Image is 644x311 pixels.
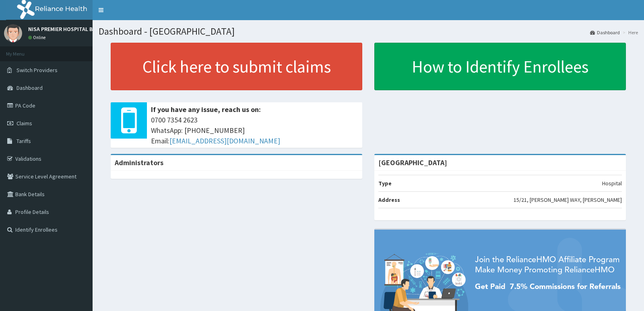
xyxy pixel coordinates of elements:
p: 15/21, [PERSON_NAME] WAY, [PERSON_NAME] [514,196,622,204]
span: Dashboard [17,84,43,91]
li: Here [621,29,638,36]
a: How to Identify Enrollees [374,43,626,90]
a: Click here to submit claims [111,43,362,90]
b: Address [378,196,400,203]
p: Hospital [602,179,622,187]
span: Switch Providers [17,66,58,74]
p: NISA PREMIER HOSPITAL BILLING DEPT [28,26,123,32]
img: User Image [4,24,22,42]
span: Tariffs [17,137,31,145]
b: Type [378,180,392,187]
b: If you have any issue, reach us on: [151,105,261,114]
strong: [GEOGRAPHIC_DATA] [378,158,447,167]
span: 0700 7354 2623 WhatsApp: [PHONE_NUMBER] Email: [151,115,358,146]
a: Dashboard [590,29,620,36]
h1: Dashboard - [GEOGRAPHIC_DATA] [99,26,638,37]
a: Online [28,35,47,40]
span: Claims [17,120,32,127]
b: Administrators [115,158,163,167]
a: [EMAIL_ADDRESS][DOMAIN_NAME] [169,136,280,145]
